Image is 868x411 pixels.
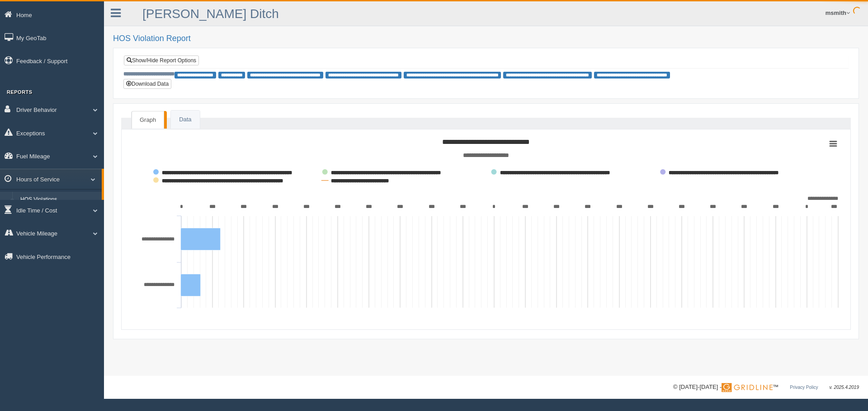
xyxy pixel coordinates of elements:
a: HOS Violations [16,192,102,208]
img: Gridline [722,383,773,392]
h2: HOS Violation Report [113,34,859,43]
a: Privacy Policy [790,385,818,390]
span: v. 2025.4.2019 [830,385,859,390]
a: Show/Hide Report Options [124,55,199,65]
a: Data [171,111,199,129]
button: Download Data [123,79,171,89]
a: [PERSON_NAME] Ditch [142,7,279,21]
div: © [DATE]-[DATE] - ™ [673,383,859,392]
a: Graph [132,111,164,129]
